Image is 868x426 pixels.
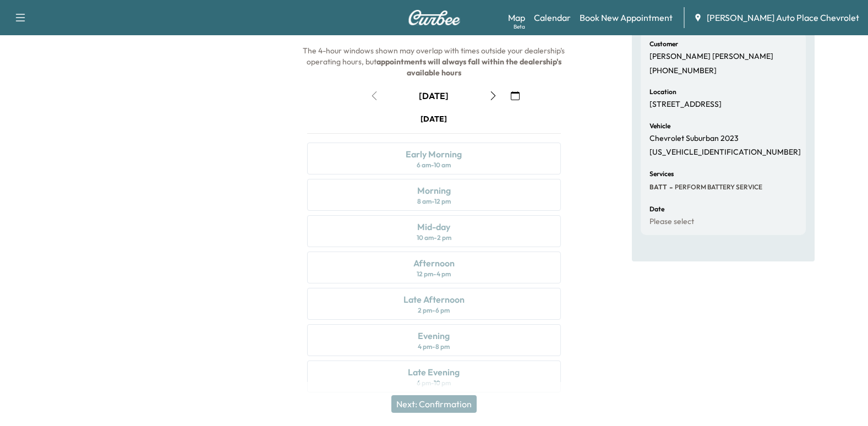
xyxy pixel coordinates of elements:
[419,90,449,102] div: [DATE]
[649,134,739,144] p: Chevrolet Suburban 2023
[408,10,461,25] img: Curbee Logo
[580,11,673,24] a: Book New Appointment
[649,41,678,47] h6: Customer
[514,23,525,31] div: Beta
[508,11,525,24] a: MapBeta
[649,100,722,110] p: [STREET_ADDRESS]
[649,123,670,129] h6: Vehicle
[649,217,694,227] p: Please select
[376,57,563,78] b: appointments will always fall within the dealership's available hours
[649,66,717,76] p: [PHONE_NUMBER]
[673,183,762,192] span: PERFORM BATTERY SERVICE
[649,206,664,212] h6: Date
[649,183,667,192] span: BATT
[421,113,447,124] div: [DATE]
[707,11,859,24] span: [PERSON_NAME] Auto Place Chevrolet
[667,182,673,193] span: -
[303,13,566,78] span: The arrival window the night before the service date. The 4-hour windows shown may overlap with t...
[534,11,571,24] a: Calendar
[649,148,801,157] p: [US_VEHICLE_IDENTIFICATION_NUMBER]
[649,52,773,62] p: [PERSON_NAME] [PERSON_NAME]
[649,171,674,177] h6: Services
[649,89,676,95] h6: Location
